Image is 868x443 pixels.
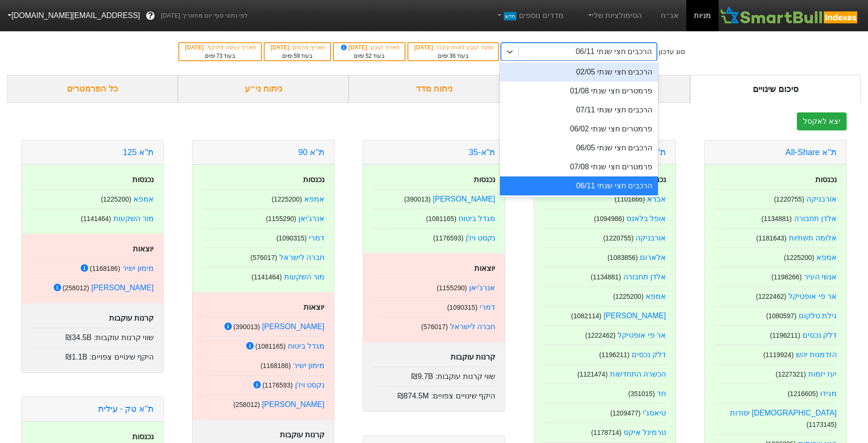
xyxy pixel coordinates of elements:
[599,351,629,359] small: ( 1196211 )
[90,265,120,272] small: ( 1168186 )
[63,284,89,292] small: ( 258012 )
[426,215,456,222] small: ( 1081165 )
[270,44,291,51] span: [DATE]
[591,429,621,436] small: ( 1178714 )
[628,390,655,397] small: ( 351015 )
[500,138,658,157] div: הרכבים חצי שנתי 06/05
[266,215,296,222] small: ( 1155290 )
[304,195,324,203] a: אמפא
[603,234,634,242] small: ( 1220755 )
[340,44,369,51] span: [DATE]
[474,264,495,272] strong: יוצאות
[260,362,291,369] small: ( 1168186 )
[466,234,496,242] a: נקסט ויז'ן
[624,428,666,436] a: טרמינל איקס
[632,351,666,359] a: דלק נכסים
[608,254,638,261] small: ( 1083856 )
[796,351,837,359] a: הזדמנות יהש
[309,234,324,242] a: דמרי
[184,43,256,52] div: תאריך כניסה לתוקף :
[459,214,495,222] a: מגדל ביטוח
[233,401,260,408] small: ( 258012 )
[339,43,400,52] div: תאריך קובע :
[277,234,307,242] small: ( 1090315 )
[280,431,324,439] strong: קרנות עוקבות
[776,370,806,378] small: ( 1227321 )
[613,293,644,300] small: ( 1225200 )
[349,75,519,103] div: ניתוח מדד
[784,254,814,261] small: ( 1225200 )
[646,292,666,300] a: אמפא
[373,367,495,382] div: שווי קרנות עוקבות :
[591,273,621,281] small: ( 1134881 )
[339,52,400,60] div: בעוד ימים
[770,332,800,339] small: ( 1196211 )
[500,63,658,82] div: הרכבים חצי שנתי 02/05
[262,381,293,389] small: ( 1176593 )
[763,351,794,359] small: ( 1119924 )
[298,214,324,222] a: אנרג'יאן
[303,175,324,184] strong: נכנסות
[304,303,324,311] strong: יוצאות
[404,195,431,203] small: ( 390013 )
[133,195,154,203] a: אמפא
[272,195,302,203] small: ( 1225200 )
[808,370,837,378] a: יעז יזמות
[437,284,467,292] small: ( 1155290 )
[413,52,493,60] div: בעוד ימים
[397,392,429,400] span: ₪874.5M
[414,44,434,51] span: [DATE]
[806,421,837,428] small: ( 1173145 )
[788,390,818,397] small: ( 1216605 )
[31,328,154,343] div: שווי קרנות עוקבות :
[500,176,658,195] div: הרכבים חצי שנתי 06/11
[799,312,837,320] a: גילת טלקום
[373,386,495,402] div: היקף שינויים צפויים :
[585,332,616,339] small: ( 1222462 )
[81,215,111,222] small: ( 1141464 )
[421,323,448,331] small: ( 576017 )
[603,312,666,320] a: [PERSON_NAME]
[132,433,154,441] strong: נכנסות
[797,112,847,130] button: יצא לאקסל
[820,389,837,397] a: מגידו
[31,347,154,363] div: היקף שינויים צפויים :
[133,245,154,253] strong: יוצאות
[577,370,608,378] small: ( 1121474 )
[771,273,802,281] small: ( 1198266 )
[785,148,837,157] a: ת''א All-Share
[627,214,666,222] a: אופל בלאנס
[449,53,455,59] span: 36
[615,195,645,203] small: ( 1101666 )
[216,53,222,59] span: 73
[279,253,324,261] a: חברה לישראל
[500,101,658,120] div: הרכבים חצי שנתי 07/11
[582,6,646,25] a: הסימולציות שלי
[433,195,495,203] a: [PERSON_NAME]
[451,353,495,361] strong: קרנות עוקבות
[113,214,154,222] a: מור השקעות
[789,234,837,242] a: אלומה תשתיות
[298,148,324,157] a: ת''א 90
[806,195,837,203] a: אורבניקה
[657,389,666,397] a: חד
[284,273,324,281] a: מור השקעות
[132,175,154,184] strong: נכנסות
[262,323,324,331] a: [PERSON_NAME]
[109,314,154,322] strong: קרנות עוקבות
[623,273,666,281] a: אלדן תחבורה
[91,284,154,292] a: [PERSON_NAME]
[576,46,652,57] div: הרכבים חצי שנתי 06/11
[295,381,325,389] a: נקסט ויז'ן
[803,331,837,339] a: דלק נכסים
[756,293,786,300] small: ( 1222462 )
[269,43,325,52] div: תאריך פרסום :
[148,9,153,22] span: ?
[294,53,300,59] span: 59
[7,75,178,103] div: כל הפרמטרים
[500,82,658,101] div: פרמטרים חצי שנתי 01/08
[504,12,517,20] span: חדש
[480,303,495,311] a: דמרי
[262,400,324,408] a: [PERSON_NAME]
[101,195,131,203] small: ( 1225200 )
